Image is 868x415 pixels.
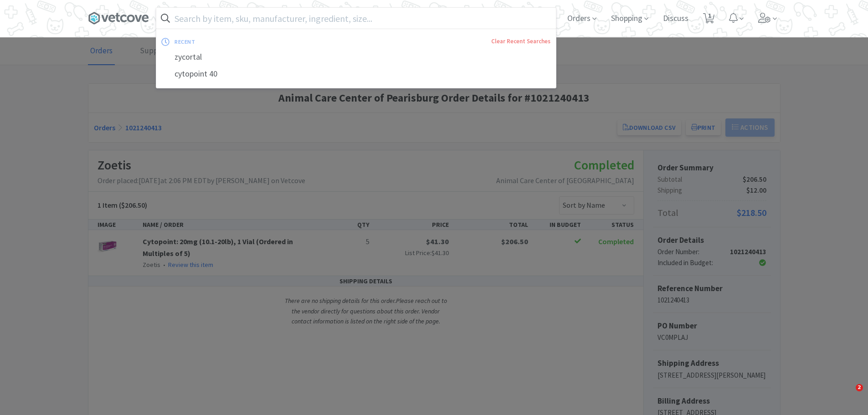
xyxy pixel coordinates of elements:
[491,37,550,45] a: Clear Recent Searches
[837,384,859,406] iframe: Intercom live chat
[659,15,692,23] a: Discuss
[175,35,343,49] div: recent
[156,8,556,29] input: Search by item, sku, manufacturer, ingredient, size...
[856,384,863,391] span: 2
[156,66,556,82] div: cytopoint 40
[699,15,718,24] a: 1
[156,49,556,66] div: zycortal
